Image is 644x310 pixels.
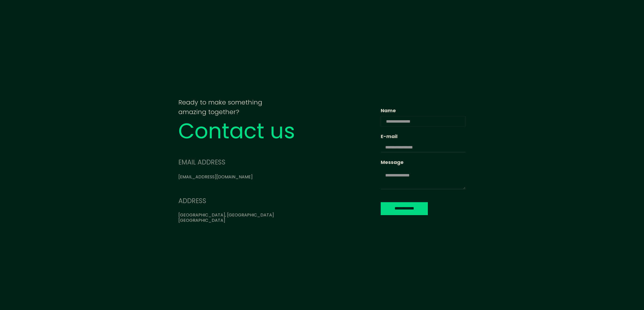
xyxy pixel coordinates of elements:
[178,212,332,218] div: [GEOGRAPHIC_DATA], [GEOGRAPHIC_DATA]
[178,97,332,116] div: Ready to make something amazing together?
[381,133,466,140] label: E-mail
[381,159,466,166] label: Message
[178,174,253,180] a: [EMAIL_ADDRESS][DOMAIN_NAME]
[381,107,466,114] label: Name
[178,218,332,223] div: [GEOGRAPHIC_DATA]
[178,157,253,167] div: email address
[381,107,466,215] form: Email Form
[178,196,332,206] div: address
[178,120,332,141] div: Contact us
